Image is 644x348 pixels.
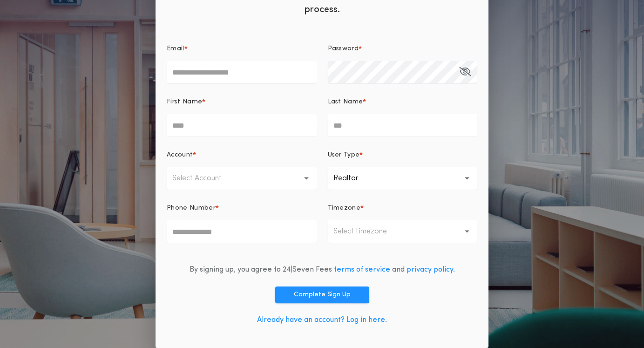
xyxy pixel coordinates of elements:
p: Account [167,150,193,160]
div: By signing up, you agree to 24|Seven Fees and [190,264,455,275]
p: Phone Number [167,204,216,213]
p: Timezone [328,204,361,213]
input: Email* [167,61,317,83]
p: Email [167,44,184,54]
p: User Type [328,150,360,160]
button: Password* [459,61,471,83]
p: Last Name [328,97,363,107]
a: Already have an account? Log in here. [257,316,387,324]
p: Realtor [333,173,373,184]
button: Complete Sign Up [275,287,369,303]
button: Realtor [328,167,478,190]
button: Select timezone [328,220,478,243]
p: Password [328,44,359,54]
p: First Name [167,97,202,107]
input: Phone Number* [167,220,317,243]
input: Last Name* [328,114,478,136]
a: terms of service [334,266,390,273]
p: Select Account [172,173,237,184]
input: First Name* [167,114,317,136]
input: Password* [328,61,478,83]
a: privacy policy. [407,266,455,273]
p: Select timezone [333,226,402,237]
button: Select Account [167,167,317,190]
